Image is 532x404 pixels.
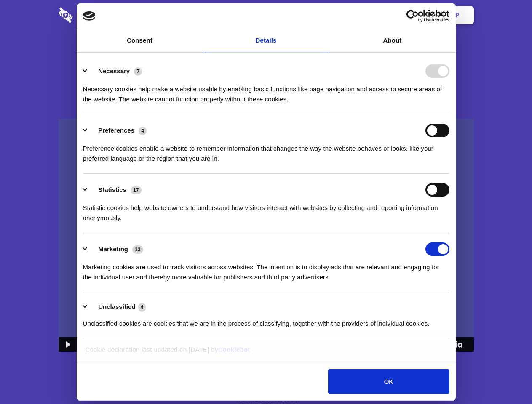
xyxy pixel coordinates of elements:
button: Play Video [59,337,76,352]
span: 4 [139,127,147,135]
img: Sharesecret [59,119,474,352]
div: Marketing cookies are used to track visitors across websites. The intention is to display ads tha... [83,256,449,282]
img: logo-wordmark-white-trans-d4663122ce5f474addd5e946df7df03e33cb6a1c49d2221995e7729f52c070b2.svg [59,7,131,23]
label: Statistics [98,186,126,193]
h4: Auto-redaction of sensitive data, encrypted data sharing and self-destructing private chats. Shar... [59,77,474,104]
a: Details [203,29,329,52]
a: Usercentrics Cookiebot - opens in a new window [376,10,449,22]
div: Preference cookies enable a website to remember information that changes the way the website beha... [83,137,449,164]
button: Necessary (7) [83,64,147,78]
div: Cookie declaration last updated on [DATE] by [79,345,453,361]
button: Preferences (4) [83,124,152,137]
button: Marketing (13) [83,242,149,256]
label: Necessary [98,67,130,74]
div: Necessary cookies help make a website usable by enabling basic functions like page navigation and... [83,78,449,104]
label: Preferences [98,127,134,134]
a: Login [382,2,419,28]
a: Consent [77,29,203,52]
button: Statistics (17) [83,183,147,197]
div: Statistic cookies help website owners to understand how visitors interact with websites by collec... [83,197,449,223]
span: 7 [134,67,142,76]
span: 13 [132,245,143,254]
label: Marketing [98,245,128,252]
div: Unclassified cookies are cookies that we are in the process of classifying, together with the pro... [83,312,449,329]
img: logo [83,11,96,21]
h1: Eliminate Slack Data Loss. [59,38,474,68]
span: 4 [138,303,146,311]
span: 17 [131,186,142,194]
a: Cookiebot [218,346,250,353]
a: About [329,29,456,52]
iframe: Drift Widget Chat Controller [490,362,522,394]
button: OK [328,369,449,394]
a: Pricing [247,2,284,28]
button: Unclassified (4) [83,302,151,312]
a: Contact [342,2,380,28]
